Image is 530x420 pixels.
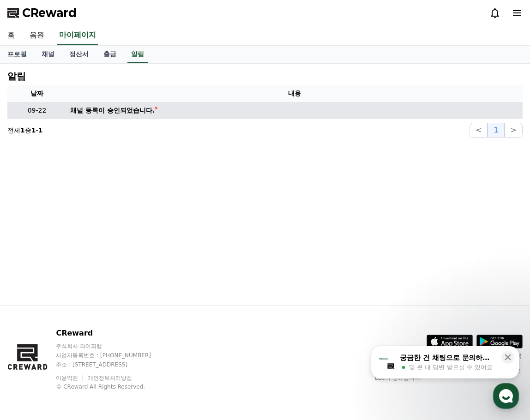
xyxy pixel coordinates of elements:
[7,85,66,102] th: 날짜
[119,293,177,316] a: 설정
[31,126,36,134] strong: 1
[61,293,119,316] a: 대화
[70,106,155,115] div: 채널 등록이 승인되었습니다.
[11,106,63,115] p: 09-22
[29,306,35,314] span: 홈
[56,361,169,368] p: 주소 : [STREET_ADDRESS]
[22,26,52,45] a: 음원
[3,293,61,316] a: 홈
[505,123,523,138] button: >
[7,6,77,20] a: CReward
[57,26,98,45] a: 마이페이지
[56,375,85,381] a: 이용약관
[38,126,43,134] strong: 1
[56,352,169,359] p: 사업자등록번호 : [PHONE_NUMBER]
[7,71,26,81] h4: 알림
[34,46,62,63] a: 채널
[84,307,96,314] span: 대화
[20,126,25,134] strong: 1
[127,46,148,63] a: 알림
[56,342,169,350] p: 주식회사 와이피랩
[22,6,77,20] span: CReward
[488,123,504,138] button: 1
[56,328,169,339] p: CReward
[7,126,42,135] p: 전체 중 -
[66,85,523,102] th: 내용
[88,375,132,381] a: 개인정보처리방침
[143,306,154,314] span: 설정
[56,383,169,390] p: © CReward All Rights Reserved.
[470,123,488,138] button: <
[96,46,124,63] a: 출금
[62,46,96,63] a: 정산서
